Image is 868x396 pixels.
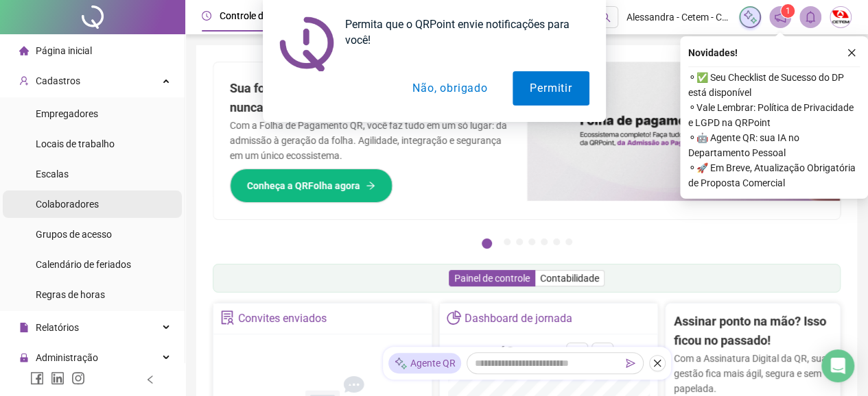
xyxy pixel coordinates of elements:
h2: Assinar ponto na mão? Isso ficou no passado! [674,312,832,351]
img: sparkle-icon.fc2bf0ac1784a2077858766a79e2daf3.svg [394,356,408,371]
span: Grupos de acesso [36,229,112,240]
span: send [626,358,635,368]
span: close [653,358,662,368]
span: Escalas [36,169,69,180]
span: lock [19,353,29,362]
span: arrow-right [366,181,375,190]
span: Locais de trabalho [36,138,115,149]
span: ⚬ 🤖 Agente QR: sua IA no Departamento Pessoal [688,130,860,160]
p: Com a Assinatura Digital da QR, sua gestão fica mais ágil, segura e sem papelada. [674,351,832,396]
button: 4 [528,238,535,245]
button: Não, obrigado [395,71,504,106]
span: left [145,375,155,384]
span: Painel de controle [454,273,530,284]
img: banner%2F8d14a306-6205-4263-8e5b-06e9a85ad873.png [527,62,841,201]
div: Dashboard de jornada [465,307,572,330]
div: Convites enviados [238,307,327,330]
span: file [19,323,29,332]
button: 7 [565,238,572,245]
span: Colaboradores [36,199,99,210]
button: 2 [504,238,511,245]
p: Com a Folha de Pagamento QR, você faz tudo em um só lugar: da admissão à geração da folha. Agilid... [230,118,511,163]
span: facebook [30,371,44,385]
button: 6 [553,238,560,245]
span: Contabilidade [540,273,599,284]
span: solution [220,310,235,325]
span: pie-chart [447,310,461,325]
span: ⚬ 🚀 Em Breve, Atualização Obrigatória de Proposta Comercial [688,160,860,190]
span: Relatórios [36,322,79,333]
button: 3 [516,238,523,245]
span: Calendário de feriados [36,259,131,270]
span: Administração [36,352,98,363]
span: Regras de horas [36,289,105,300]
button: Conheça a QRFolha agora [230,169,392,203]
span: instagram [71,371,85,385]
button: 5 [541,238,548,245]
span: Conheça a QRFolha agora [247,178,360,193]
button: Permitir [513,71,589,106]
div: Permita que o QRPoint envie notificações para você! [334,16,589,48]
img: notification icon [279,16,334,71]
button: 1 [482,238,492,249]
span: linkedin [51,371,64,385]
div: Agente QR [388,353,461,373]
h4: Gráfico [484,343,528,362]
div: Open Intercom Messenger [821,349,854,382]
